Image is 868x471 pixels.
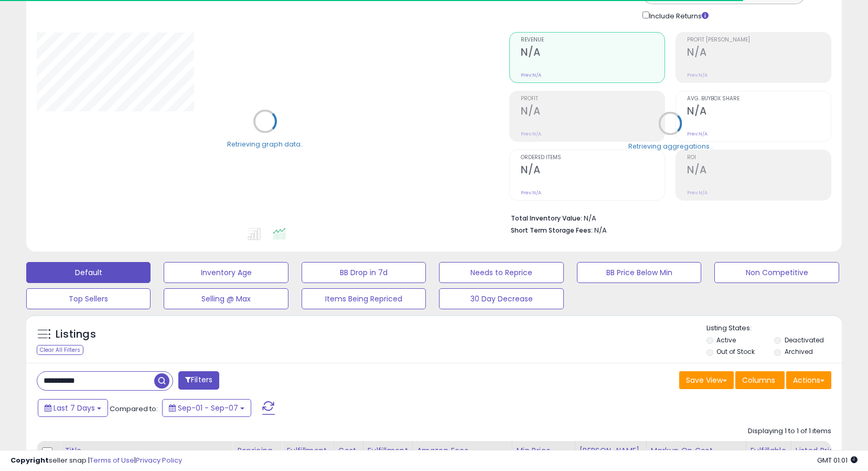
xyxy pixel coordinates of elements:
button: Columns [735,371,785,389]
span: Columns [742,375,775,385]
div: Retrieving graph data.. [227,139,304,149]
button: 30 Day Decrease [439,288,563,309]
button: BB Price Below Min [577,262,701,283]
div: Amazon Fees [417,445,508,456]
button: Needs to Reprice [439,262,563,283]
div: Include Returns [635,9,721,22]
label: Out of Stock [716,347,755,356]
label: Deactivated [785,336,824,344]
div: Fulfillment Cost [368,445,408,467]
span: Last 7 Days [53,403,95,413]
div: Title [65,445,228,456]
div: Min Price [517,445,571,456]
div: Cost [338,445,359,456]
div: seller snap | | [10,456,182,466]
p: Listing States: [706,323,842,333]
button: Default [26,262,151,283]
button: Non Competitive [714,262,839,283]
button: Actions [786,371,831,389]
button: Items Being Repriced [302,288,426,309]
div: Repricing [237,445,277,456]
label: Active [716,336,736,344]
a: Privacy Policy [136,455,182,465]
div: Fulfillable Quantity [751,445,787,467]
div: [PERSON_NAME] [580,445,642,456]
button: Sep-01 - Sep-07 [162,399,251,417]
button: Last 7 Days [38,399,108,417]
button: Filters [178,371,219,390]
button: Top Sellers [26,288,151,309]
a: Terms of Use [90,455,134,465]
strong: Copyright [10,455,49,465]
button: BB Drop in 7d [302,262,426,283]
div: Clear All Filters [37,345,83,355]
span: Compared to: [110,404,158,414]
label: Archived [785,347,813,356]
button: Inventory Age [164,262,288,283]
div: Displaying 1 to 1 of 1 items [748,426,831,436]
div: Retrieving aggregations.. [628,141,713,151]
div: Markup on Cost [651,445,742,456]
button: Save View [679,371,734,389]
h5: Listings [56,327,96,342]
div: Fulfillment [286,445,329,456]
span: Sep-01 - Sep-07 [178,403,238,413]
span: 2025-09-15 01:01 GMT [817,455,858,465]
button: Selling @ Max [164,288,288,309]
